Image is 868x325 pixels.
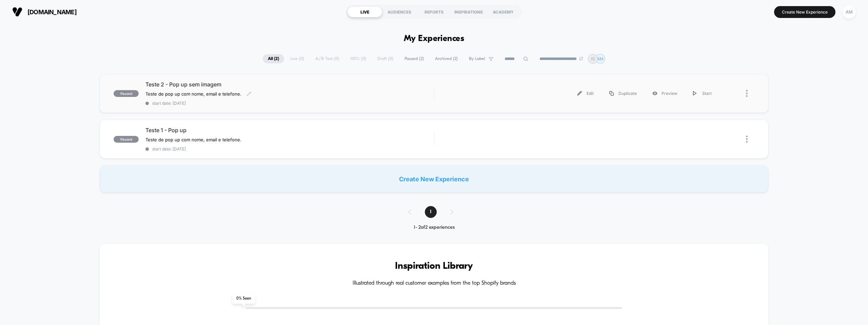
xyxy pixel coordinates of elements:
[145,127,434,134] span: Teste 1 - Pop up
[401,225,467,230] div: 1 - 2 of 2 experiences
[232,293,255,304] span: 0 % Seen
[774,6,835,18] button: Create New Experience
[645,86,685,101] div: Preview
[145,137,241,142] span: Teste de pop up com nome, email e telefone.
[597,56,604,61] p: AM
[693,91,696,96] img: menu
[114,136,139,143] span: paused
[100,165,768,192] div: Create New Experience
[114,90,139,97] span: paused
[577,91,582,96] img: menu
[12,7,22,17] img: Visually logo
[145,81,434,88] span: Teste 2 - Pop up sem imagem
[399,54,429,63] span: Paused ( 2 )
[601,86,645,101] div: Duplicate
[145,91,241,97] span: Teste de pop up com nome, email e telefone.
[27,8,77,16] span: [DOMAIN_NAME]
[430,54,463,63] span: Archived ( 2 )
[579,57,583,61] img: end
[145,146,434,151] span: start date: [DATE]
[145,101,434,106] span: start date: [DATE]
[120,261,748,272] h3: Inspiration Library
[425,206,437,218] span: 1
[451,6,486,17] div: INSPIRATIONS
[10,6,79,17] button: [DOMAIN_NAME]
[382,6,417,17] div: AUDIENCES
[120,280,748,287] h4: Illustrated through real customer examples from the top Shopify brands
[841,5,858,19] button: AM
[746,90,748,97] img: close
[570,86,601,101] div: Edit
[469,56,485,61] span: By Label
[486,6,520,17] div: ACADEMY
[404,34,465,44] h1: My Experiences
[685,86,719,101] div: Start
[609,91,614,96] img: menu
[746,136,748,143] img: close
[348,6,382,17] div: LIVE
[417,6,451,17] div: REPORTS
[263,54,284,63] span: All ( 2 )
[843,5,856,19] div: AM
[591,56,595,61] p: IG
